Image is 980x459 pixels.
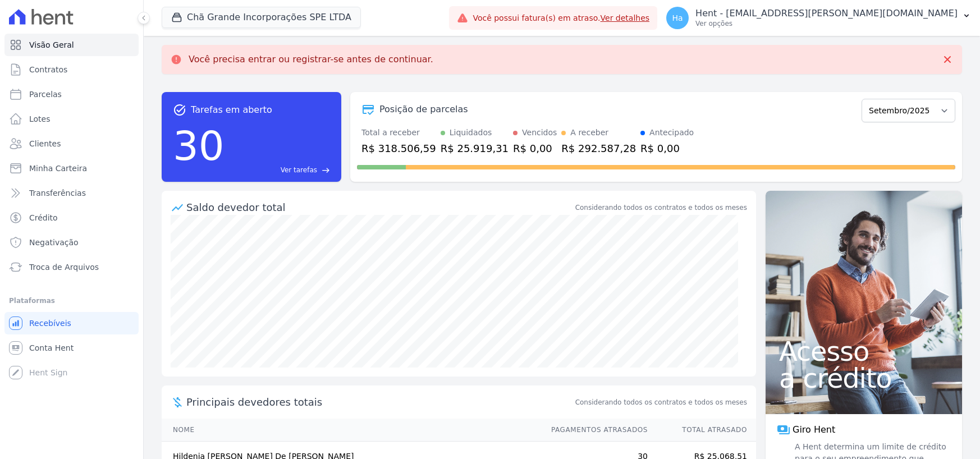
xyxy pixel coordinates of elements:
[522,127,557,139] div: Vencidos
[29,113,51,125] span: Lotes
[4,182,139,204] a: Transferências
[29,39,74,51] span: Visão Geral
[450,127,492,139] div: Liquidados
[4,58,139,81] a: Contratos
[640,141,694,156] div: R$ 0,00
[29,138,61,149] span: Clientes
[173,103,186,117] span: task_alt
[4,157,139,180] a: Minha Carteira
[695,8,958,19] p: Hent - [EMAIL_ADDRESS][PERSON_NAME][DOMAIN_NAME]
[4,83,139,105] a: Parcelas
[4,108,139,130] a: Lotes
[793,423,835,437] span: Giro Hent
[29,318,71,329] span: Recebíveis
[322,166,330,175] span: east
[695,19,958,28] p: Ver opções
[4,132,139,155] a: Clientes
[473,12,649,24] span: Você possui fatura(s) em atraso.
[229,165,330,175] a: Ver tarefas east
[779,338,949,365] span: Acesso
[649,127,694,139] div: Antecipado
[570,127,608,139] div: A receber
[648,419,756,442] th: Total Atrasado
[281,165,317,175] span: Ver tarefas
[657,2,980,34] button: Ha Hent - [EMAIL_ADDRESS][PERSON_NAME][DOMAIN_NAME] Ver opções
[575,397,747,407] span: Considerando todos os contratos e todos os meses
[29,187,86,199] span: Transferências
[513,141,557,156] div: R$ 0,00
[4,337,139,359] a: Conta Hent
[379,103,468,116] div: Posição de parcelas
[173,117,225,175] div: 30
[29,163,87,174] span: Minha Carteira
[29,64,67,75] span: Contratos
[186,200,573,215] div: Saldo devedor total
[561,141,636,156] div: R$ 292.587,28
[779,365,949,392] span: a crédito
[601,13,650,22] a: Ver detalhes
[4,206,139,229] a: Crédito
[9,294,134,307] div: Plataformas
[361,141,436,156] div: R$ 318.506,59
[189,54,433,65] p: Você precisa entrar ou registrar-se antes de continuar.
[4,231,139,254] a: Negativação
[191,103,272,117] span: Tarefas em aberto
[29,212,58,223] span: Crédito
[4,312,139,334] a: Recebíveis
[361,127,436,139] div: Total a receber
[4,256,139,278] a: Troca de Arquivos
[4,34,139,56] a: Visão Geral
[672,14,683,22] span: Ha
[29,342,74,354] span: Conta Hent
[162,419,541,442] th: Nome
[29,89,62,100] span: Parcelas
[29,237,79,248] span: Negativação
[162,7,361,28] button: Chã Grande Incorporações SPE LTDA
[575,203,747,213] div: Considerando todos os contratos e todos os meses
[186,394,573,410] span: Principais devedores totais
[541,419,648,442] th: Pagamentos Atrasados
[441,141,509,156] div: R$ 25.919,31
[29,261,99,273] span: Troca de Arquivos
